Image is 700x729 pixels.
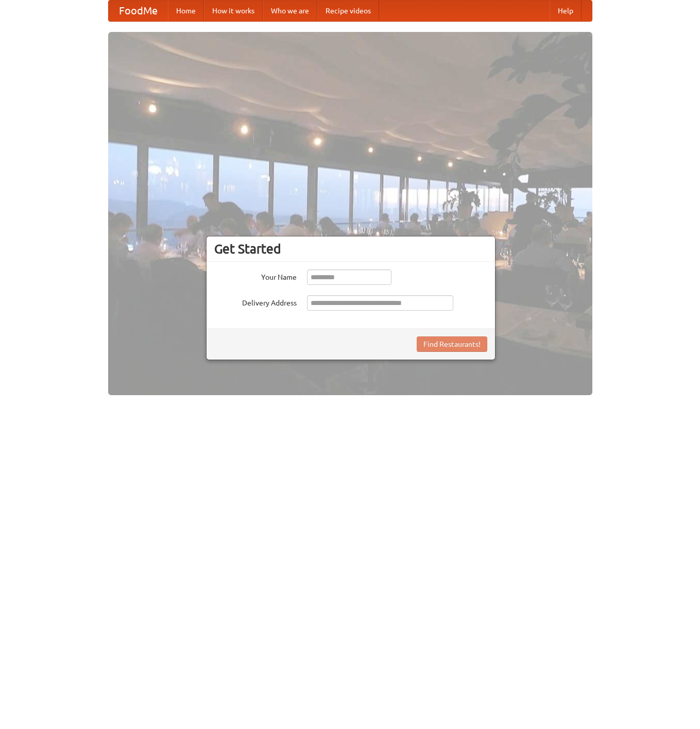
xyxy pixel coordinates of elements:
[214,269,297,282] label: Your Name
[168,1,204,21] a: Home
[417,336,487,352] button: Find Restaurants!
[214,241,487,257] h3: Get Started
[263,1,317,21] a: Who we are
[317,1,379,21] a: Recipe videos
[109,1,168,21] a: FoodMe
[214,295,297,308] label: Delivery Address
[550,1,582,21] a: Help
[204,1,263,21] a: How it works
